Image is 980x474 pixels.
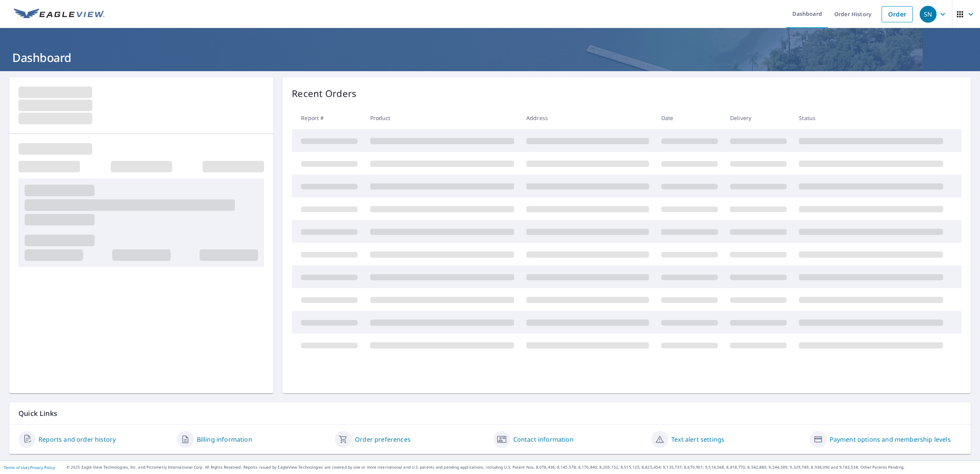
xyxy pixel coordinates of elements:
th: Delivery [724,107,793,129]
a: Reports and order history [38,435,116,444]
th: Date [655,107,724,129]
p: © 2025 Eagle View Technologies, Inc. and Pictometry International Corp. All Rights Reserved. Repo... [67,464,976,470]
p: Recent Orders [292,87,356,100]
h1: Dashboard [9,50,971,65]
th: Status [793,107,949,129]
p: | [4,465,55,470]
a: Privacy Policy [30,465,55,470]
p: Quick Links [18,409,962,418]
a: Terms of Use [4,465,28,470]
a: Order preferences [355,435,411,444]
img: EV Logo [14,8,105,20]
a: Payment options and membership levels [830,435,951,444]
a: Order [882,6,913,22]
div: SN [920,6,937,23]
th: Product [364,107,520,129]
th: Report # [292,107,364,129]
a: Text alert settings [671,435,724,444]
a: Billing information [197,435,252,444]
a: Contact information [513,435,574,444]
th: Address [520,107,655,129]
